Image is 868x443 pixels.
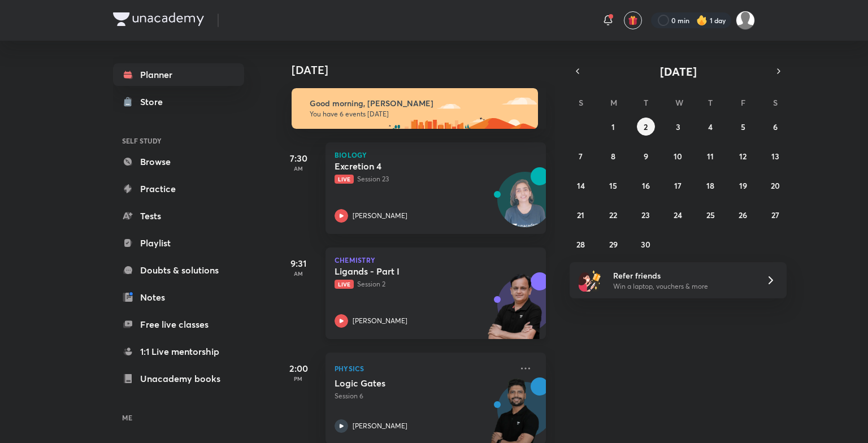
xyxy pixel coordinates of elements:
[498,178,552,232] img: Avatar
[604,147,622,165] button: September 8, 2025
[113,367,244,390] a: Unacademy books
[572,235,590,253] button: September 28, 2025
[113,131,244,150] h6: SELF STUDY
[739,180,747,191] abbr: September 19, 2025
[335,257,537,263] p: Chemistry
[604,235,622,253] button: September 29, 2025
[766,206,784,224] button: September 27, 2025
[113,340,244,363] a: 1:1 Live mentorship
[739,210,747,220] abbr: September 26, 2025
[604,176,622,194] button: September 15, 2025
[771,151,779,162] abbr: September 13, 2025
[335,266,475,277] h5: Ligands - Part I
[484,272,546,350] img: unacademy
[335,362,512,375] p: Physics
[706,180,714,191] abbr: September 18, 2025
[696,15,708,26] img: streak
[736,11,755,30] img: Harshu
[641,239,650,250] abbr: September 30, 2025
[660,64,697,79] span: [DATE]
[335,280,354,289] span: Live
[674,180,682,191] abbr: September 17, 2025
[576,239,585,250] abbr: September 28, 2025
[637,235,655,253] button: September 30, 2025
[572,176,590,194] button: September 14, 2025
[609,180,617,191] abbr: September 15, 2025
[669,147,687,165] button: September 10, 2025
[276,270,321,277] p: AM
[292,88,538,129] img: morning
[276,375,321,382] p: PM
[739,151,747,162] abbr: September 12, 2025
[641,210,650,220] abbr: September 23, 2025
[276,257,321,270] h5: 9:31
[675,97,683,108] abbr: Wednesday
[113,313,244,336] a: Free live classes
[113,232,244,254] a: Playlist
[708,121,713,132] abbr: September 4, 2025
[335,377,475,389] h5: Logic Gates
[741,97,745,108] abbr: Friday
[335,391,512,401] p: Session 6
[310,98,528,108] h6: Good morning, [PERSON_NAME]
[113,177,244,200] a: Practice
[771,180,780,191] abbr: September 20, 2025
[335,174,512,184] p: Session 23
[609,239,618,250] abbr: September 29, 2025
[674,151,682,162] abbr: September 10, 2025
[113,286,244,309] a: Notes
[113,12,204,29] a: Company Logo
[335,151,537,158] p: Biology
[113,63,244,86] a: Planner
[628,15,638,25] img: avatar
[611,151,615,162] abbr: September 8, 2025
[674,210,682,220] abbr: September 24, 2025
[113,408,244,427] h6: ME
[276,362,321,375] h5: 2:00
[579,151,583,162] abbr: September 7, 2025
[292,63,557,77] h4: [DATE]
[113,90,244,113] a: Store
[644,97,648,108] abbr: Tuesday
[676,121,680,132] abbr: September 3, 2025
[577,180,585,191] abbr: September 14, 2025
[773,97,778,108] abbr: Saturday
[637,176,655,194] button: September 16, 2025
[604,206,622,224] button: September 22, 2025
[637,147,655,165] button: September 9, 2025
[604,118,622,136] button: September 1, 2025
[637,206,655,224] button: September 23, 2025
[113,259,244,281] a: Doubts & solutions
[276,151,321,165] h5: 7:30
[644,121,648,132] abbr: September 2, 2025
[624,11,642,29] button: avatar
[707,151,714,162] abbr: September 11, 2025
[335,175,354,184] span: Live
[669,118,687,136] button: September 3, 2025
[734,118,752,136] button: September 5, 2025
[706,210,715,220] abbr: September 25, 2025
[766,176,784,194] button: September 20, 2025
[734,206,752,224] button: September 26, 2025
[611,121,615,132] abbr: September 1, 2025
[734,147,752,165] button: September 12, 2025
[669,206,687,224] button: September 24, 2025
[741,121,745,132] abbr: September 5, 2025
[613,270,752,281] h6: Refer friends
[613,281,752,292] p: Win a laptop, vouchers & more
[585,63,771,79] button: [DATE]
[310,110,528,119] p: You have 6 events [DATE]
[708,97,713,108] abbr: Thursday
[771,210,779,220] abbr: September 27, 2025
[335,279,512,289] p: Session 2
[579,97,583,108] abbr: Sunday
[701,206,719,224] button: September 25, 2025
[773,121,778,132] abbr: September 6, 2025
[644,151,648,162] abbr: September 9, 2025
[669,176,687,194] button: September 17, 2025
[276,165,321,172] p: AM
[766,118,784,136] button: September 6, 2025
[572,206,590,224] button: September 21, 2025
[766,147,784,165] button: September 13, 2025
[610,97,617,108] abbr: Monday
